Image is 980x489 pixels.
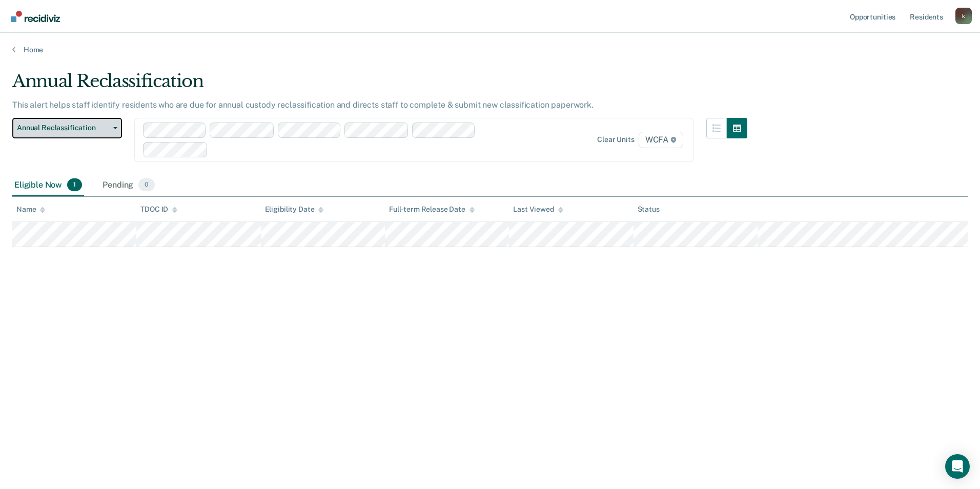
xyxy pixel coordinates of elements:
div: Last Viewed [513,205,563,214]
span: Annual Reclassification [17,124,109,132]
div: Clear units [597,135,635,144]
div: Annual Reclassification [12,71,747,100]
img: Recidiviz [11,11,60,22]
div: Eligibility Date [265,205,324,214]
div: Status [638,205,660,214]
button: Profile dropdown button [955,8,972,24]
p: This alert helps staff identify residents who are due for annual custody reclassification and dir... [12,100,594,110]
div: TDOC ID [140,205,177,214]
div: Open Intercom Messenger [945,454,970,479]
span: 0 [138,178,154,192]
span: 1 [67,178,82,192]
div: Pending0 [100,174,156,197]
div: k [955,8,972,24]
span: WCFA [639,132,683,148]
div: Name [16,205,45,214]
a: Home [12,45,968,54]
div: Full-term Release Date [389,205,475,214]
div: Eligible Now1 [12,174,84,197]
button: Annual Reclassification [12,118,122,138]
